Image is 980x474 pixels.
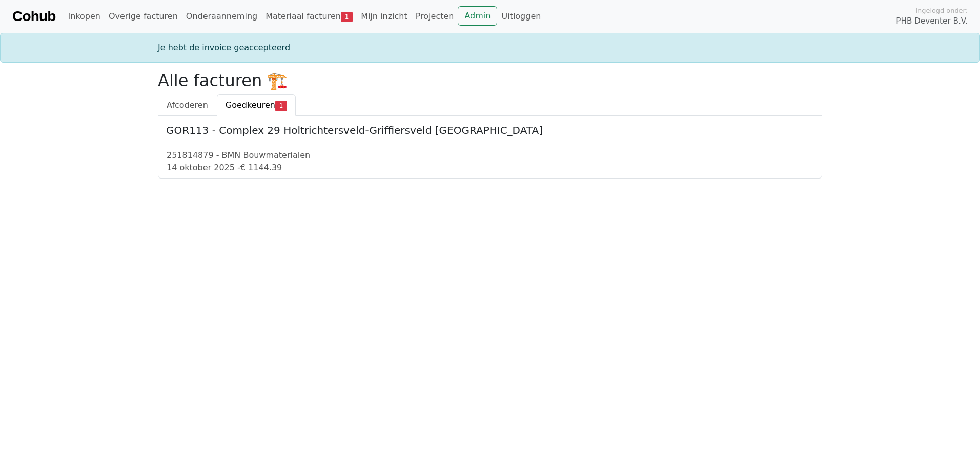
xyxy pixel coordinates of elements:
a: Materiaal facturen1 [261,6,357,27]
a: Onderaanneming [182,6,261,27]
a: Afcoderen [158,94,217,116]
a: Goedkeuren1 [217,94,296,116]
a: Cohub [12,4,55,29]
span: 1 [275,101,287,111]
a: Mijn inzicht [357,6,412,27]
a: Projecten [412,6,458,27]
div: 14 oktober 2025 - [167,162,813,174]
h5: GOR113 - Complex 29 Holtrichtersveld-Griffiersveld [GEOGRAPHIC_DATA] [166,124,814,136]
h2: Alle facturen 🏗️ [158,71,822,90]
div: Je hebt de invoice geaccepteerd [152,42,828,54]
span: € 1144.39 [240,163,282,172]
a: Inkopen [64,6,104,27]
a: 251814879 - BMN Bouwmaterialen14 oktober 2025 -€ 1144.39 [167,149,813,174]
span: Afcoderen [167,100,208,110]
a: Admin [458,6,497,26]
div: 251814879 - BMN Bouwmaterialen [167,149,813,162]
span: 1 [341,12,353,22]
a: Overige facturen [105,6,182,27]
span: Goedkeuren [226,100,275,110]
a: Uitloggen [497,6,545,27]
span: PHB Deventer B.V. [896,15,968,27]
span: Ingelogd onder: [915,6,968,15]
